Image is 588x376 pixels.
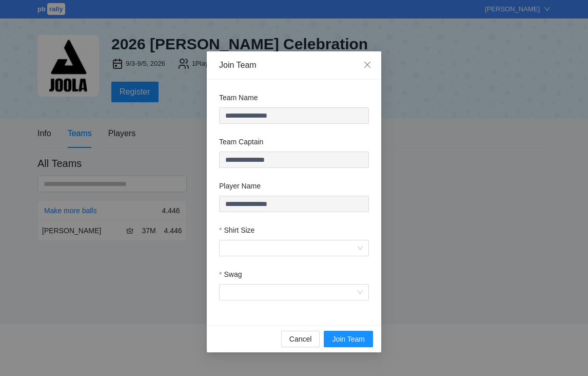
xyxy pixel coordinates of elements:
[289,333,312,345] span: Cancel
[354,51,381,79] button: Close
[281,331,320,347] button: Cancel
[363,61,371,69] span: close
[219,136,263,147] label: Team Captain
[324,331,373,347] button: Join Team
[219,224,254,236] label: Shirt Size
[225,285,356,300] input: Swag
[219,92,258,103] label: Team Name
[332,333,365,345] span: Join Team
[219,180,261,192] label: Player Name
[219,269,242,280] label: Swag
[219,60,369,71] div: Join Team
